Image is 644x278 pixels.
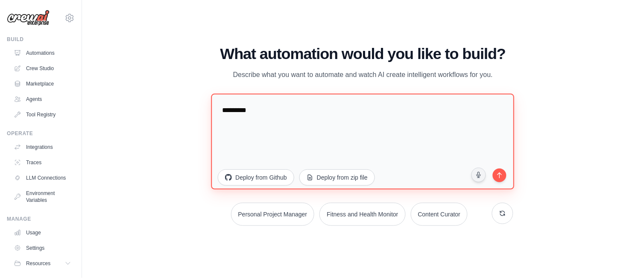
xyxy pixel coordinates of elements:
a: Integrations [10,140,75,154]
button: Personal Project Manager [231,203,315,226]
a: Traces [10,156,75,169]
a: Environment Variables [10,186,75,207]
button: Resources [10,257,75,270]
a: Automations [10,46,75,60]
a: Crew Studio [10,62,75,75]
a: Tool Registry [10,108,75,121]
a: Settings [10,241,75,255]
a: LLM Connections [10,171,75,185]
h1: What automation would you like to build? [213,45,513,62]
button: Content Curator [411,203,468,226]
div: Manage [7,216,75,222]
img: Logo [7,10,50,26]
a: Agents [10,92,75,106]
span: Resources [26,260,50,267]
div: Build [7,36,75,43]
p: Describe what you want to automate and watch AI create intelligent workflows for you. [220,69,506,80]
div: Operate [7,130,75,137]
button: Fitness and Health Monitor [319,203,405,226]
iframe: Chat Widget [601,237,644,278]
a: Marketplace [10,77,75,91]
a: Usage [10,226,75,240]
button: Deploy from zip file [299,169,375,186]
button: Deploy from Github [218,169,294,186]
